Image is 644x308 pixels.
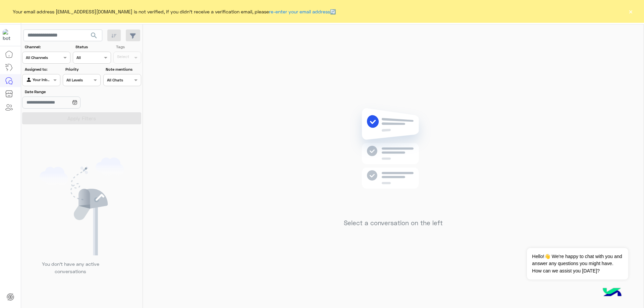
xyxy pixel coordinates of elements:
[75,44,110,50] label: Status
[344,219,443,227] h5: Select a conversation on the left
[25,44,70,50] label: Channel:
[25,66,59,72] label: Assigned to:
[37,260,104,275] p: You don’t have any active conversations
[627,8,634,15] button: ×
[13,8,336,15] span: Your email address [EMAIL_ADDRESS][DOMAIN_NAME] is not verified, if you didn't receive a verifica...
[22,112,141,124] button: Apply Filters
[90,32,98,40] span: search
[106,66,140,72] label: Note mentions
[86,29,102,44] button: search
[3,29,15,41] img: 713415422032625
[345,103,442,214] img: no messages
[269,9,330,14] a: re-enter your email address
[600,281,624,305] img: hulul-logo.png
[65,66,100,72] label: Priority
[527,248,628,280] span: Hello!👋 We're happy to chat with you and answer any questions you might have. How can we assist y...
[25,89,100,95] label: Date Range
[40,158,124,255] img: empty users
